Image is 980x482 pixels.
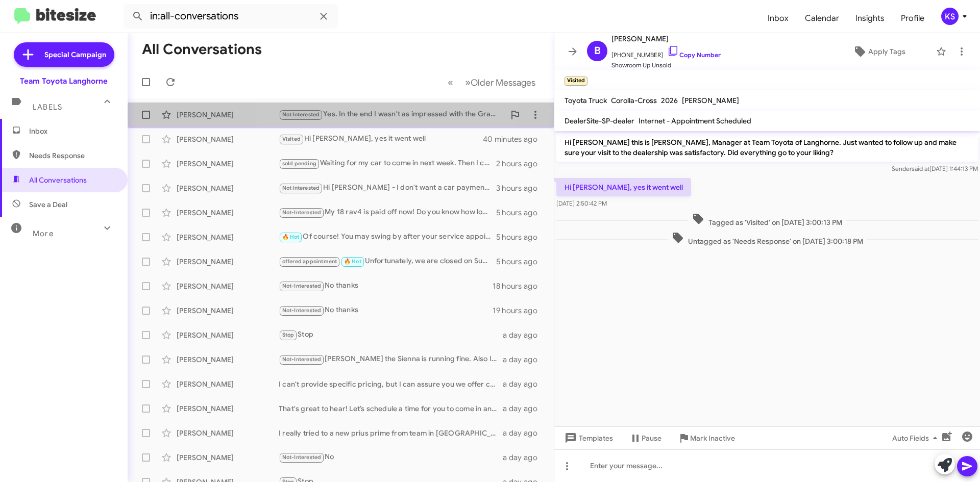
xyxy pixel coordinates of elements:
div: Of course! You may swing by after your service appointment. When you arrive, please head to the s... [279,231,496,243]
span: 2026 [661,96,678,105]
div: 18 hours ago [493,281,546,291]
div: Yes. In the end I wasn't as impressed with the Grand Highlander as I had thought I would be. Than... [279,109,505,120]
span: Showroom Up Unsold [611,60,721,70]
div: Unfortunately, we are closed on Sundays. [279,256,496,267]
button: Auto Fields [884,429,949,447]
span: 🔥 Hot [282,234,300,240]
div: [PERSON_NAME] [177,281,279,291]
span: Pause [642,429,661,447]
span: Toyota Truck [565,96,607,105]
a: Calendar [797,4,847,33]
div: 3 hours ago [496,183,546,193]
span: Tagged as 'Visited' on [DATE] 3:00:13 PM [688,213,846,227]
div: No [279,451,503,463]
span: Not Interested [282,185,320,191]
a: Copy Number [667,51,721,59]
span: B [594,43,601,59]
div: [PERSON_NAME] [177,403,279,414]
div: [PERSON_NAME] [177,110,279,120]
span: [PHONE_NUMBER] [611,45,721,60]
span: Stop [282,332,295,338]
div: [PERSON_NAME] [177,306,279,316]
div: No thanks [279,280,493,292]
a: Inbox [759,4,797,33]
span: More [33,229,54,238]
div: [PERSON_NAME] [177,134,279,144]
div: [PERSON_NAME] [177,208,279,218]
span: said at [912,165,929,172]
h1: All Conversations [142,41,262,58]
span: Internet - Appointment Scheduled [639,116,751,125]
span: sold pending [282,160,316,167]
span: Mark Inactive [690,429,735,447]
div: a day ago [503,330,546,340]
div: [PERSON_NAME] [177,379,279,389]
div: 40 minutes ago [484,134,546,144]
div: [PERSON_NAME] [177,232,279,242]
span: Not Interested [282,111,320,118]
span: Corolla-Cross [611,96,657,105]
button: Pause [621,429,670,447]
span: Inbox [29,126,116,136]
div: [PERSON_NAME] [177,183,279,193]
div: [PERSON_NAME] [177,330,279,340]
div: 19 hours ago [493,306,546,316]
input: Search [124,4,338,29]
span: Templates [562,429,613,447]
div: Waiting for my car to come in next week. Then I can answer your question [279,158,496,169]
button: Mark Inactive [670,429,743,447]
span: Older Messages [471,77,535,88]
span: Labels [33,103,62,112]
span: Apply Tags [868,42,905,61]
nav: Page navigation example [442,72,542,93]
span: Save a Deal [29,199,67,210]
div: a day ago [503,428,546,438]
a: Insights [847,4,893,33]
span: Untagged as 'Needs Response' on [DATE] 3:00:18 PM [668,232,867,246]
div: 5 hours ago [496,257,546,267]
div: That's great to hear! Let’s schedule a time for you to come in and get an offer. When are you ava... [279,403,503,414]
div: Team Toyota Langhorne [20,76,108,86]
span: 🔥 Hot [344,258,361,265]
span: Sender [DATE] 1:44:13 PM [892,165,978,172]
div: Hi [PERSON_NAME], yes it went well [279,133,484,145]
span: Not-Interested [282,356,322,363]
div: 2 hours ago [496,159,546,169]
button: Apply Tags [826,42,931,61]
div: KS [941,8,959,25]
div: a day ago [503,379,546,389]
span: » [465,76,471,89]
div: I can't provide specific pricing, but I can assure you we offer competitive offers for quality ve... [279,379,503,389]
div: [PERSON_NAME] [177,257,279,267]
div: [PERSON_NAME] [177,452,279,463]
div: a day ago [503,403,546,414]
div: [PERSON_NAME] [177,354,279,365]
button: Previous [442,72,459,93]
button: Templates [554,429,621,447]
span: [PERSON_NAME] [611,33,721,45]
a: Profile [893,4,933,33]
div: Hi [PERSON_NAME] - I don't want a car payment at least until daycare ends. I would like to look i... [279,182,496,194]
div: My 18 rav4 is paid off now! Do you know how long it's gonna take to get the title? [279,207,496,218]
div: [PERSON_NAME] the Sienna is running fine. Also I moved to [US_STATE] almost [DATE]. Thank you tho... [279,353,503,365]
span: Visited [282,136,301,142]
a: Special Campaign [14,42,114,67]
span: Auto Fields [892,429,941,447]
span: Not-Interested [282,307,322,314]
span: [DATE] 2:50:42 PM [556,199,607,207]
div: a day ago [503,354,546,365]
div: a day ago [503,452,546,463]
div: [PERSON_NAME] [177,428,279,438]
div: 5 hours ago [496,232,546,242]
span: DealerSite-SP-dealer [565,116,634,125]
span: « [448,76,453,89]
div: [PERSON_NAME] [177,159,279,169]
button: Next [459,72,542,93]
button: KS [933,8,969,25]
div: I really tried to a new prius prime from team in [GEOGRAPHIC_DATA]. But the add ons were over 2k$... [279,428,503,438]
p: Hi [PERSON_NAME] this is [PERSON_NAME], Manager at Team Toyota of Langhorne. Just wanted to follo... [556,133,978,162]
span: offered appointment [282,258,337,265]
